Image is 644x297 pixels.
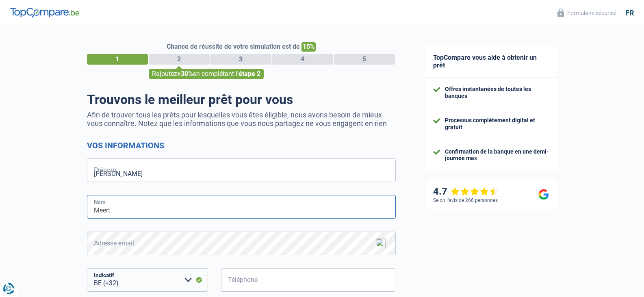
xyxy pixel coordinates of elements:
[445,86,549,100] div: Offres instantanées de toutes les banques
[553,6,621,20] button: Formulaire sécurisé
[10,8,79,17] img: TopCompare Logo
[87,111,396,128] p: Afin de trouver tous les prêts pour lesquelles vous êtes éligible, nous avons besoin de mieux vou...
[167,43,300,50] span: Chance de réussite de votre simulation est de
[149,54,210,65] div: 2
[239,70,260,78] span: étape 2
[433,186,499,197] div: 4.7
[272,54,333,65] div: 4
[210,54,271,65] div: 3
[87,54,148,65] div: 1
[445,117,549,131] div: Processus complètement digital et gratuit
[334,54,395,65] div: 5
[177,70,193,78] span: +30%
[445,148,549,162] div: Confirmation de la banque en une demi-journée max
[87,92,396,107] h1: Trouvons le meilleur prêt pour vous
[221,268,396,292] input: 401020304
[433,197,498,203] div: Selon l’avis de 266 personnes
[376,238,386,248] img: npw-badge-icon-locked.svg
[149,69,264,79] div: Rajoutez en complétant l'
[625,9,634,17] div: fr
[301,42,316,52] span: 15%
[425,46,557,78] div: TopCompare vous aide à obtenir un prêt
[87,141,396,150] h2: Vos informations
